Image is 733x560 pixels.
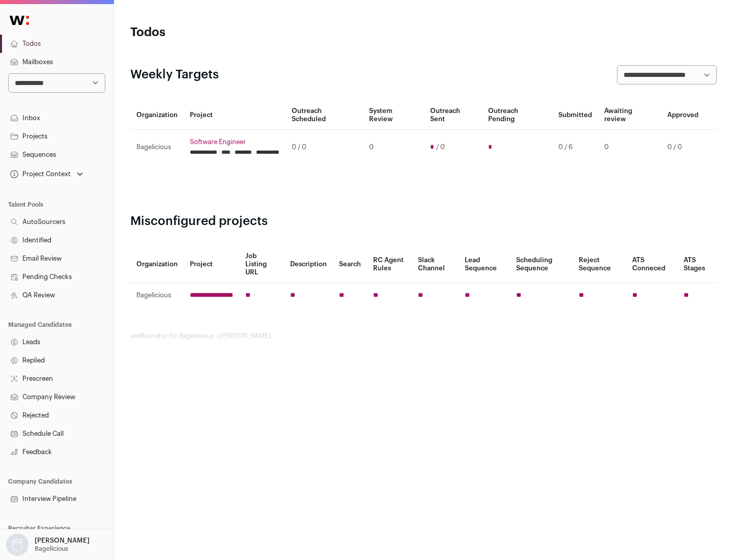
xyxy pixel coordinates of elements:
p: Bagelicious [35,545,68,553]
div: Project Context [8,170,71,178]
th: Organization [130,246,184,283]
p: [PERSON_NAME] [35,537,90,545]
td: 0 [598,130,661,165]
h2: Weekly Targets [130,67,219,83]
a: Software Engineer [190,138,279,146]
th: Job Listing URL [239,246,284,283]
th: ATS Conneced [626,246,677,283]
th: Lead Sequence [459,246,510,283]
th: Search [333,246,367,283]
th: Outreach Pending [482,101,552,130]
th: Outreach Scheduled [286,101,363,130]
h1: Todos [130,24,326,41]
td: Bagelicious [130,283,184,308]
td: Bagelicious [130,130,184,165]
td: 0 [363,130,424,165]
button: Open dropdown [4,534,92,556]
th: Description [284,246,333,283]
th: Organization [130,101,184,130]
span: / 0 [436,143,445,151]
th: Project [184,101,286,130]
img: Wellfound [4,10,35,31]
th: Approved [661,101,704,130]
td: 0 / 0 [286,130,363,165]
th: Project [184,246,239,283]
button: Open dropdown [8,167,85,181]
th: ATS Stages [678,246,717,283]
footer: wellfound:ai for Bagelicious - [PERSON_NAME] [130,332,717,340]
th: RC Agent Rules [367,246,411,283]
th: Outreach Sent [424,101,483,130]
th: System Review [363,101,424,130]
h2: Misconfigured projects [130,213,717,230]
th: Submitted [552,101,598,130]
th: Slack Channel [412,246,459,283]
th: Awaiting review [598,101,661,130]
th: Scheduling Sequence [510,246,573,283]
th: Reject Sequence [573,246,627,283]
img: nopic.png [6,534,29,556]
td: 0 / 6 [552,130,598,165]
td: 0 / 0 [661,130,704,165]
